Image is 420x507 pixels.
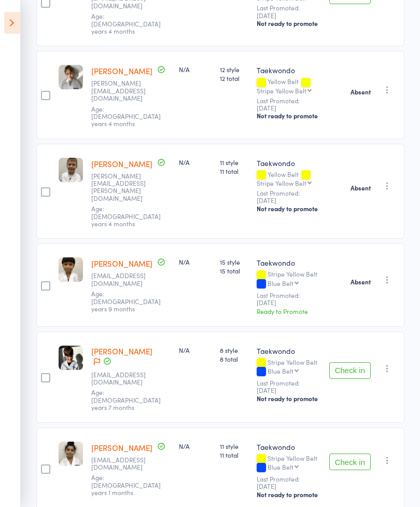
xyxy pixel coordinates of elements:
[91,65,152,76] a: [PERSON_NAME]
[257,394,320,403] div: Not ready to promote
[257,189,320,204] small: Last Promoted: [DATE]
[257,171,320,186] div: Yellow Belt
[179,257,212,266] div: N/A
[257,346,320,356] div: Taekwondo
[220,442,248,450] span: 11 style
[329,454,371,470] button: Check in
[257,442,320,452] div: Taekwondo
[257,180,306,186] div: Stripe Yellow Belt
[59,442,83,466] img: image1708500052.png
[220,65,248,74] span: 12 style
[220,158,248,167] span: 11 style
[257,270,320,288] div: Stripe Yellow Belt
[91,258,152,269] a: [PERSON_NAME]
[179,442,212,450] div: N/A
[220,74,248,83] span: 12 total
[179,346,212,354] div: N/A
[257,307,320,316] div: Ready to Promote
[91,388,161,412] span: Age: [DEMOGRAPHIC_DATA] years 7 months
[220,167,248,175] span: 11 total
[91,204,161,228] span: Age: [DEMOGRAPHIC_DATA] years 4 months
[91,158,152,169] a: [PERSON_NAME]
[220,346,248,354] span: 8 style
[220,354,248,363] span: 8 total
[268,463,293,470] div: Blue Belt
[257,158,320,168] div: Taekwondo
[220,257,248,266] span: 15 style
[257,204,320,213] div: Not ready to promote
[91,473,161,497] span: Age: [DEMOGRAPHIC_DATA] years 1 months
[179,65,212,74] div: N/A
[257,490,320,499] div: Not ready to promote
[91,172,159,202] small: eamon.mcewan@hmclause.com
[91,371,159,386] small: petroange26@gmail.com
[59,346,83,370] img: image1686960126.png
[257,112,320,120] div: Not ready to promote
[91,289,161,313] span: Age: [DEMOGRAPHIC_DATA] years 9 months
[268,367,293,374] div: Blue Belt
[351,88,371,96] strong: Absent
[268,280,293,286] div: Blue Belt
[220,266,248,275] span: 15 total
[220,450,248,459] span: 11 total
[59,257,83,282] img: image1709097694.png
[351,278,371,286] strong: Absent
[91,272,159,287] small: itsmirusong@gmail.com
[351,184,371,192] strong: Absent
[257,65,320,75] div: Taekwondo
[257,379,320,394] small: Last Promoted: [DATE]
[91,442,152,453] a: [PERSON_NAME]
[179,158,212,167] div: N/A
[91,456,159,471] small: Roopanddev31@gmail.com
[257,475,320,490] small: Last Promoted: [DATE]
[91,11,161,35] span: Age: [DEMOGRAPHIC_DATA] years 4 months
[59,65,83,89] img: image1694218267.png
[257,455,320,472] div: Stripe Yellow Belt
[257,359,320,376] div: Stripe Yellow Belt
[91,104,161,128] span: Age: [DEMOGRAPHIC_DATA] years 4 months
[59,158,83,182] img: image1693012366.png
[257,292,320,307] small: Last Promoted: [DATE]
[91,79,159,102] small: Sarah.duerdoth@gmail.com
[257,97,320,112] small: Last Promoted: [DATE]
[329,362,371,379] button: Check in
[91,346,152,357] a: [PERSON_NAME]
[257,4,320,19] small: Last Promoted: [DATE]
[257,19,320,28] div: Not ready to promote
[257,78,320,93] div: Yellow Belt
[257,257,320,268] div: Taekwondo
[257,87,306,94] div: Stripe Yellow Belt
